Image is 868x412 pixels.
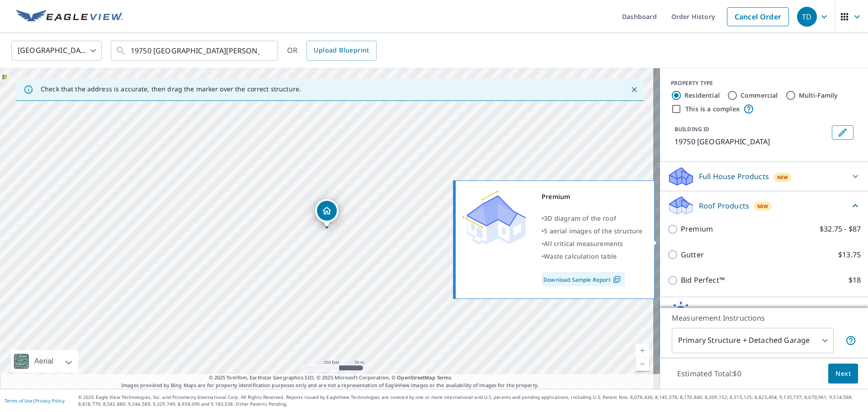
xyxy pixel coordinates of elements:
[5,398,65,403] p: |
[757,203,769,210] span: New
[741,91,778,100] label: Commercial
[849,275,861,286] p: $18
[314,45,369,56] span: Upload Blueprint
[777,174,788,181] span: New
[32,350,56,373] div: Aerial
[685,104,740,114] label: This is a complex
[636,357,649,371] a: Current Level 17, Zoom Out
[671,79,857,87] div: PROPERTY TYPE
[11,38,102,63] div: [GEOGRAPHIC_DATA]
[727,7,789,26] a: Cancel Order
[820,223,861,235] p: $32.75 - $87
[209,374,452,382] span: © 2025 TomTom, Earthstar Geographics SIO, © 2025 Microsoft Corporation, ©
[287,41,377,61] div: OR
[667,301,861,322] div: Solar ProductsNew
[667,166,861,187] div: Full House ProductsNew
[684,91,720,100] label: Residential
[397,374,435,381] a: OpenStreetMap
[799,91,838,100] label: Multi-Family
[672,313,856,323] p: Measurement Instructions
[670,364,749,384] p: Estimated Total: $0
[681,275,725,286] p: Bid Perfect™
[35,398,65,404] a: Privacy Policy
[542,250,643,263] div: •
[681,249,704,260] p: Gutter
[667,195,861,216] div: Roof ProductsNew
[544,214,616,223] span: 3D diagram of the roof
[131,38,259,63] input: Search by address or latitude-longitude
[699,171,769,182] p: Full House Products
[699,306,750,317] p: Solar Products
[672,328,834,353] div: Primary Structure + Detached Garage
[832,125,854,140] button: Edit building 1
[544,227,642,235] span: 5 aerial images of the structure
[675,125,709,133] p: BUILDING ID
[699,200,749,211] p: Roof Products
[78,394,863,407] p: © 2025 Eagle View Technologies, Inc. and Pictometry International Corp. All Rights Reserved. Repo...
[544,239,623,248] span: All critical measurements
[628,84,640,95] button: Close
[5,398,33,404] a: Terms of Use
[307,41,376,61] a: Upload Blueprint
[542,237,643,250] div: •
[437,374,452,381] a: Terms
[315,199,339,227] div: Dropped pin, building 1, Residential property, 19750 Hidden Springs Gln Monument, CO 80132
[544,252,617,260] span: Waste calculation table
[11,350,78,373] div: Aerial
[16,10,123,24] img: EV Logo
[611,275,623,284] img: Pdf Icon
[835,368,851,379] span: Next
[636,344,649,357] a: Current Level 17, Zoom In
[542,225,643,237] div: •
[542,272,625,286] a: Download Sample Report
[675,136,828,147] p: 19750 [GEOGRAPHIC_DATA]
[797,7,817,27] div: TD
[462,190,526,245] img: Premium
[542,190,643,203] div: Premium
[681,223,713,235] p: Premium
[41,85,301,93] p: Check that the address is accurate, then drag the marker over the correct structure.
[542,212,643,225] div: •
[828,364,858,384] button: Next
[838,249,861,260] p: $13.75
[845,335,856,346] span: Your report will include the primary structure and a detached garage if one exists.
